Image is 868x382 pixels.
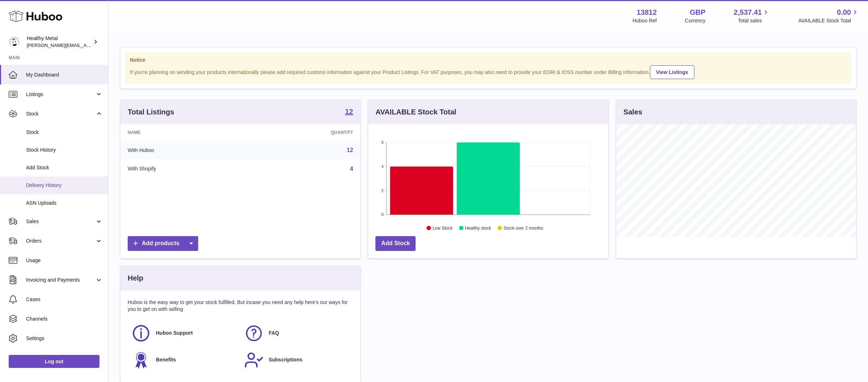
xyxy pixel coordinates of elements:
[345,108,353,117] a: 12
[650,65,694,79] a: View Listings
[26,71,103,78] span: My Dashboard
[375,236,416,251] a: Add Stock
[27,35,92,49] div: Healthy Metal
[26,91,95,98] span: Listings
[130,64,847,79] div: If you're planning on sending your products internationally please add required customs informati...
[347,147,353,153] a: 12
[269,356,302,363] span: Subscriptions
[26,164,103,171] span: Add Stock
[156,330,193,337] span: Huboo Support
[130,57,847,64] strong: Notice
[375,107,456,117] h3: AVAILABLE Stock Total
[26,200,103,207] span: ASN Uploads
[734,8,762,17] span: 2,537.41
[26,129,103,136] span: Stock
[433,226,453,231] text: Low Stock
[798,17,859,24] span: AVAILABLE Stock Total
[465,226,492,231] text: Healthy stock
[26,110,95,117] span: Stock
[26,335,103,342] span: Settings
[131,350,237,370] a: Benefits
[738,17,770,24] span: Total sales
[128,107,174,117] h3: Total Listings
[120,124,250,141] th: Name
[798,8,859,24] a: 0.00 AVAILABLE Stock Total
[382,164,384,169] text: 4
[26,316,103,322] span: Channels
[9,36,20,47] img: jose@healthy-metal.com
[734,8,770,24] a: 2,537.41 Total sales
[26,218,95,225] span: Sales
[837,8,851,17] span: 0.00
[624,107,642,117] h3: Sales
[382,140,384,144] text: 6
[26,296,103,303] span: Cases
[633,17,657,24] div: Huboo Ref
[504,226,543,231] text: Stock over 2 months
[26,182,103,189] span: Delivery History
[26,277,95,283] span: Invoicing and Payments
[690,8,705,17] strong: GBP
[382,212,384,217] text: 0
[382,188,384,193] text: 2
[131,324,237,343] a: Huboo Support
[128,236,198,251] a: Add products
[26,147,103,153] span: Stock History
[156,356,176,363] span: Benefits
[26,257,103,264] span: Usage
[27,42,145,48] span: [PERSON_NAME][EMAIL_ADDRESS][DOMAIN_NAME]
[345,108,353,115] strong: 12
[244,350,350,370] a: Subscriptions
[120,141,250,160] td: With Huboo
[685,17,706,24] div: Currency
[120,160,250,178] td: With Shopify
[128,299,353,313] p: Huboo is the easy way to get your stock fulfilled. But incase you need any help here's our ways f...
[350,166,353,172] a: 4
[637,8,657,17] strong: 13812
[128,273,143,283] h3: Help
[244,324,350,343] a: FAQ
[26,238,95,244] span: Orders
[250,124,361,141] th: Quantity
[9,355,99,368] a: Log out
[269,330,279,337] span: FAQ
